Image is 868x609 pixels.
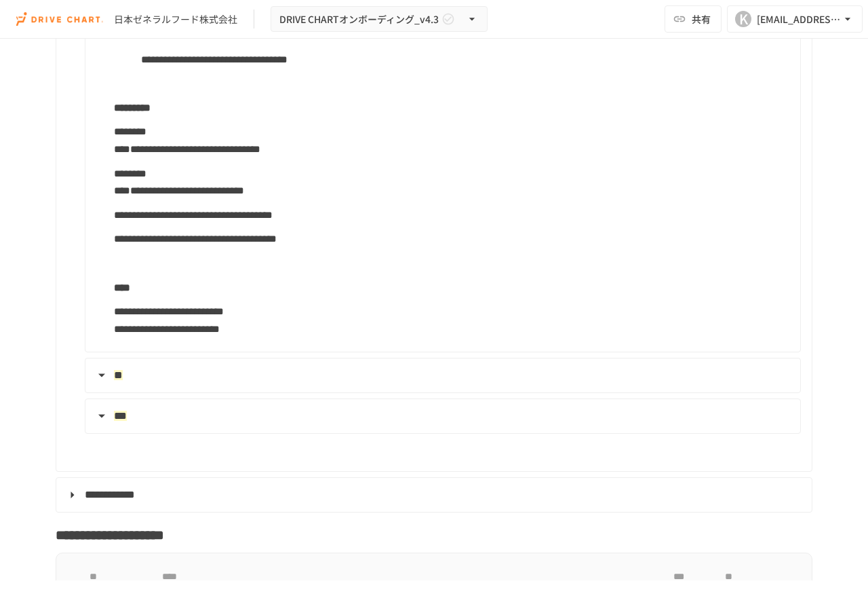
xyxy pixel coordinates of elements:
[692,12,711,26] span: 共有
[279,11,439,28] span: DRIVE CHARTオンボーディング_v4.3
[727,5,863,33] button: K[EMAIL_ADDRESS][DOMAIN_NAME]
[16,8,103,30] img: i9VDDS9JuLRLX3JIUyK59LcYp6Y9cayLPHs4hOxMB9W
[735,11,751,27] div: K
[757,11,841,28] div: [EMAIL_ADDRESS][DOMAIN_NAME]
[114,12,237,26] div: 日本ゼネラルフード株式会社
[665,5,722,33] button: 共有
[271,6,488,33] button: DRIVE CHARTオンボーディング_v4.3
